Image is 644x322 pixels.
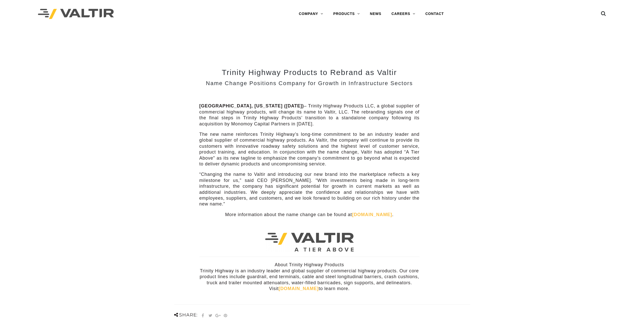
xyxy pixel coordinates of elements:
[199,80,420,86] h3: Name Change Positions Company for Growth in Infrastructure Sectors
[199,68,420,77] h2: Trinity Highway Products to Rebrand as Valtir
[199,172,420,207] p: “Changing the name to Valtir and introducing our new brand into the marketplace reflects a key mi...
[199,131,420,167] p: The new name reinforces Trinity Highway’s long-time commitment to be an industry leader and globa...
[199,103,420,127] p: – Trinity Highway Products LLC, a global supplier of commercial highway products, will change its...
[174,312,198,318] span: Share:
[38,9,114,19] img: Valtir
[352,212,392,217] a: [DOMAIN_NAME]
[365,9,386,19] a: NEWS
[420,9,449,19] a: CONTACT
[294,9,328,19] a: COMPANY
[279,286,319,291] a: [DOMAIN_NAME]
[386,9,420,19] a: CAREERS
[199,212,420,218] p: More information about the name change can be found at .
[199,262,420,292] p: About Trinity Highway Products Trinity Highway is an industry leader and global supplier of comme...
[199,103,304,108] strong: [GEOGRAPHIC_DATA], [US_STATE] ([DATE])
[328,9,365,19] a: PRODUCTS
